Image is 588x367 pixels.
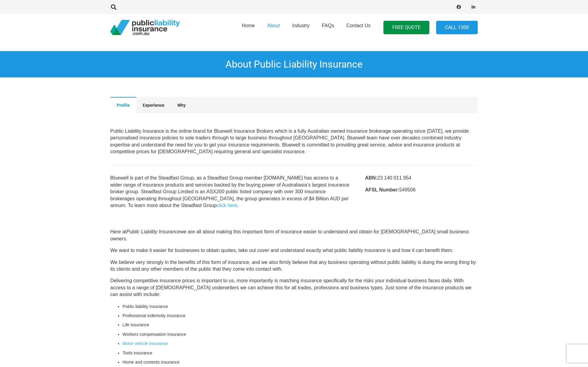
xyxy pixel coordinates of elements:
[107,4,120,10] a: Search
[322,23,334,28] span: FAQs
[469,3,478,11] a: LinkedIn
[143,103,164,108] span: Experience
[110,259,478,273] p: We believe very strongly in the benefits of this form of insurance, and we also firmly believe th...
[123,350,478,356] li: Tools insurance
[365,187,399,192] strong: AFSL Number:
[110,228,478,242] p: Here at we are all about making this important form of insurance easier to understand and obtain ...
[236,12,261,43] a: Home
[123,312,478,319] li: Professional indemnity insurance
[123,341,168,346] a: Motor vehicle insurance
[217,203,237,208] a: click here
[383,21,429,35] a: FREE QUOTE
[110,175,350,209] p: Bluewell is part of the Steadfast Group, as a Steadfast Group member [DOMAIN_NAME] has access to ...
[136,97,171,113] button: Experience
[110,20,180,35] a: pli_logotransparent
[126,229,180,234] i: Public Liability Insurance
[292,23,310,28] span: Industry
[117,103,130,108] span: Profile
[123,331,478,338] li: Workers compensation insurance
[346,23,371,28] span: Contact Us
[365,175,478,181] p: 23 140 011 954
[316,12,340,43] a: FAQs
[110,128,478,155] p: Our Office Southport Central
[365,175,377,180] strong: ABN:
[123,359,478,365] li: Home and contents insurance
[123,321,478,328] li: Life insurance
[454,3,463,11] a: Facebook
[110,247,478,254] p: We want to make it easier for businesses to obtain quotes, take out cover and understand exactly ...
[340,12,377,43] a: Contact Us
[110,97,136,113] button: Profile
[267,23,280,28] span: About
[286,12,316,43] a: Industry
[365,187,478,193] p: 549506
[242,23,255,28] span: Home
[123,303,478,310] li: Public liability insurance
[177,103,186,108] span: Why
[261,12,286,43] a: About
[171,97,192,113] button: Why
[110,277,478,298] p: Delivering competitive insurance prices is important to us, more importantly is matching insuranc...
[436,21,478,35] a: Call 1300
